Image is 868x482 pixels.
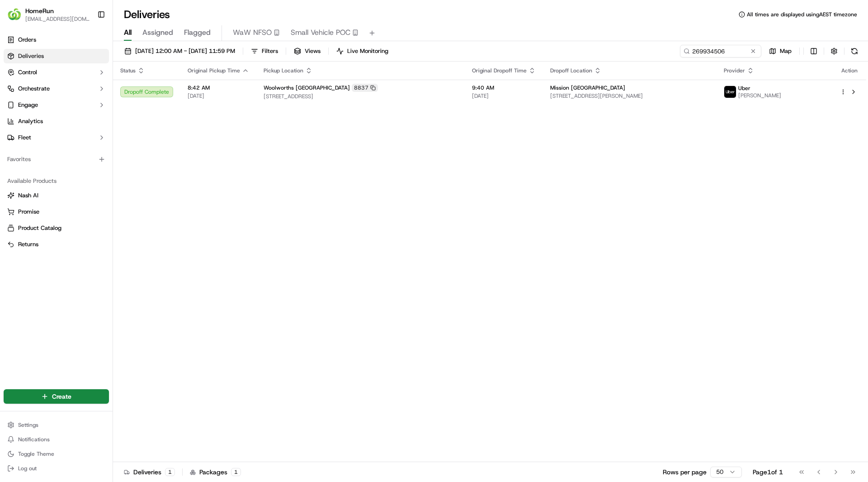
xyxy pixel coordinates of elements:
span: Views [305,47,321,55]
a: Product Catalog [7,224,105,232]
button: Engage [4,98,109,112]
span: Uber [738,85,750,92]
button: Toggle Theme [4,448,109,460]
a: Nash AI [7,191,105,200]
span: Deliveries [18,52,44,60]
span: Map [780,47,792,55]
button: Control [4,65,109,80]
div: Packages [190,468,241,477]
div: 1 [165,468,175,476]
span: Live Monitoring [347,47,388,55]
img: uber-new-logo.jpeg [724,86,736,98]
button: Product Catalog [4,221,109,235]
button: Returns [4,237,109,252]
span: Promise [18,208,39,216]
span: Original Pickup Time [188,67,240,74]
img: HomeRun [7,7,22,22]
div: Favorites [4,152,109,167]
span: Control [18,68,37,76]
span: WaW NFSO [233,27,272,38]
div: Deliveries [124,468,175,477]
div: Available Products [4,174,109,188]
span: Filters [262,47,278,55]
span: Orchestrate [18,85,50,93]
span: Nash AI [18,191,38,200]
span: Returns [18,240,38,248]
a: Deliveries [4,49,109,63]
span: All [124,27,132,38]
a: Analytics [4,114,109,129]
div: 1 [231,468,241,476]
p: Rows per page [663,468,707,477]
div: Action [840,67,859,74]
span: [PERSON_NAME] [738,92,781,99]
button: Create [4,389,109,404]
span: Flagged [184,27,211,38]
span: Product Catalog [18,224,61,232]
span: Log out [18,465,37,472]
span: Woolworths [GEOGRAPHIC_DATA] [264,84,350,91]
button: Log out [4,462,109,475]
span: Settings [18,421,38,429]
button: Orchestrate [4,81,109,96]
span: Small Vehicle POC [291,27,350,38]
button: Promise [4,205,109,219]
button: Settings [4,419,109,431]
button: Views [290,45,325,57]
button: [EMAIL_ADDRESS][DOMAIN_NAME] [25,15,90,23]
div: 8837 [352,84,378,92]
span: [DATE] [472,92,536,100]
span: Status [120,67,136,74]
a: Orders [4,33,109,47]
span: Create [52,392,71,401]
span: Fleet [18,134,31,142]
span: [STREET_ADDRESS] [264,93,458,100]
h1: Deliveries [124,7,170,22]
span: Mission [GEOGRAPHIC_DATA] [550,84,625,91]
button: HomeRun [25,6,54,15]
span: Assigned [142,27,173,38]
span: All times are displayed using AEST timezone [747,11,857,18]
button: Nash AI [4,188,109,203]
span: Dropoff Location [550,67,592,74]
span: Toggle Theme [18,450,54,458]
span: [DATE] 12:00 AM - [DATE] 11:59 PM [135,47,235,55]
button: Map [765,45,796,57]
span: Notifications [18,436,50,443]
a: Returns [7,240,105,248]
div: Page 1 of 1 [753,468,783,477]
button: [DATE] 12:00 AM - [DATE] 11:59 PM [120,45,239,57]
span: Orders [18,36,36,44]
span: Analytics [18,117,43,125]
span: 9:40 AM [472,84,536,91]
span: Engage [18,101,38,109]
button: Fleet [4,130,109,145]
button: Live Monitoring [332,45,392,57]
span: Pickup Location [264,67,303,74]
span: [DATE] [188,92,249,100]
button: Refresh [848,45,861,57]
a: Promise [7,208,105,216]
input: Type to search [680,45,761,57]
button: Filters [247,45,282,57]
span: Provider [724,67,745,74]
button: HomeRunHomeRun[EMAIL_ADDRESS][DOMAIN_NAME] [4,4,94,25]
span: Original Dropoff Time [472,67,527,74]
span: [STREET_ADDRESS][PERSON_NAME] [550,92,709,100]
span: 8:42 AM [188,84,249,91]
button: Notifications [4,433,109,446]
